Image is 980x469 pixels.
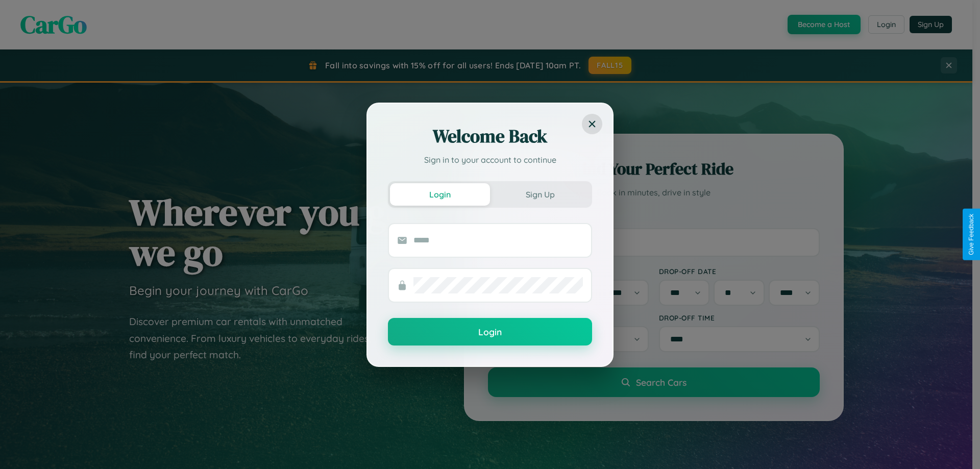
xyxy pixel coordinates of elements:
button: Login [388,318,592,345]
div: Give Feedback [968,214,975,255]
button: Login [390,183,490,206]
p: Sign in to your account to continue [388,154,592,166]
h2: Welcome Back [388,124,592,149]
button: Sign Up [490,183,590,206]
